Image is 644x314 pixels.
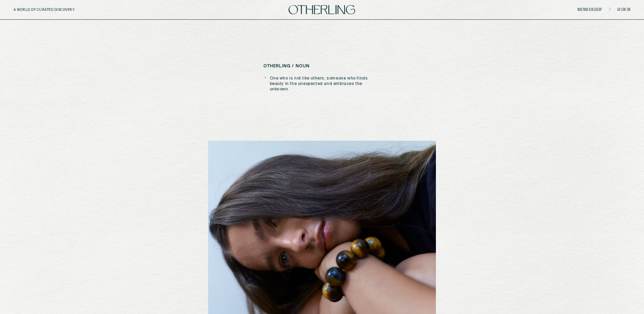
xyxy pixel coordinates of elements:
h5: otherling / noun [263,64,310,69]
a: Sign in [617,8,631,12]
img: logo [289,5,355,14]
a: Membership [577,8,603,12]
h5: A WORLD OF CURATED DISCOVERY. [14,8,105,12]
p: One who is not like others; someone who finds beauty in the unexpected and embraces the unknown. [270,76,381,92]
span: / [609,7,610,12]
